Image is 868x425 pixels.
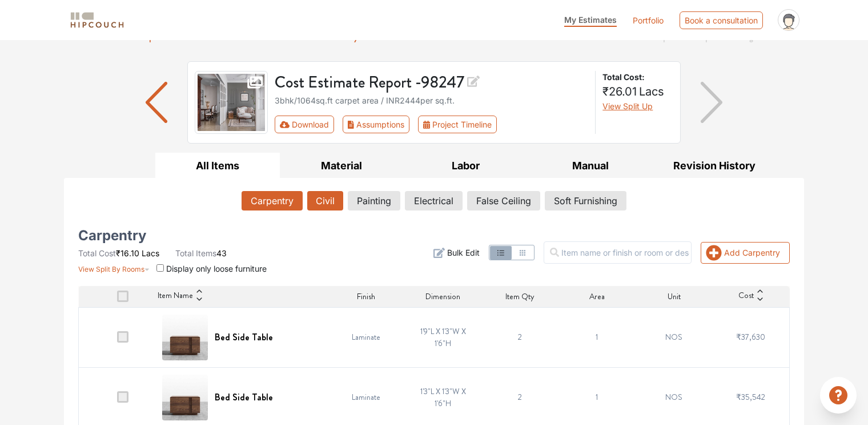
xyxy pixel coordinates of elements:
button: View Split By Rooms [78,259,150,275]
span: My Estimates [564,15,617,25]
span: logo-horizontal.svg [69,7,126,33]
button: Painting [348,191,400,210]
button: View Split Up [602,100,653,112]
span: Cost [738,289,754,303]
h5: Carpentry [78,231,146,240]
span: ₹16.10 [116,248,139,258]
button: Project Timeline [418,116,497,133]
span: Area [589,291,605,303]
img: Bed Side Table [162,315,208,360]
span: View Split Up [602,101,653,111]
span: Item Name [158,289,193,303]
td: 2 [481,307,558,367]
td: 1 [558,307,636,367]
h6: Bed Side Table [215,332,273,343]
button: Manual [528,153,653,178]
button: Revision History [652,153,777,178]
button: Labor [404,153,528,178]
div: Toolbar with button groups [275,116,589,133]
button: Add Carpentry [701,242,790,264]
td: 1'9"L X 1'3"W X 1'6"H [404,307,481,367]
button: Soft Furnishing [545,191,626,210]
button: All Items [155,153,280,178]
button: False Ceiling [467,191,540,210]
li: 43 [175,247,227,259]
div: 3bhk / 1064 sq.ft carpet area / INR 2444 per sq.ft. [275,94,589,106]
span: Lacs [639,85,664,98]
td: Laminate [327,307,404,367]
span: Bulk Edit [447,247,480,259]
span: ₹37,630 [736,331,765,343]
span: Display only loose furniture [166,264,267,273]
div: First group [275,116,506,133]
span: Unit [668,291,681,303]
button: Bulk Edit [433,247,480,259]
a: Portfolio [633,14,664,26]
span: Lacs [142,248,159,258]
span: ₹26.01 [602,85,637,98]
strong: Total Cost: [602,71,671,83]
img: gallery [195,71,268,134]
td: NOS [636,307,713,367]
span: ₹35,542 [736,391,765,403]
img: Bed Side Table [162,375,208,420]
span: View Split By Rooms [78,265,144,273]
span: Total Items [175,248,216,258]
button: Electrical [405,191,463,210]
button: Download [275,116,335,133]
button: Assumptions [343,116,409,133]
img: logo-horizontal.svg [69,10,126,30]
span: Dimension [425,291,460,303]
button: Material [280,153,404,178]
span: Finish [357,291,375,303]
div: Book a consultation [680,11,763,29]
img: arrow left [146,82,168,123]
button: Carpentry [242,191,303,210]
h3: Cost Estimate Report - 98247 [275,71,589,92]
h6: Bed Side Table [215,392,273,403]
button: Civil [307,191,343,210]
span: Item Qty [505,291,535,303]
img: arrow right [701,82,723,123]
span: Total Cost [78,248,116,258]
input: Item name or finish or room or description [544,241,692,264]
